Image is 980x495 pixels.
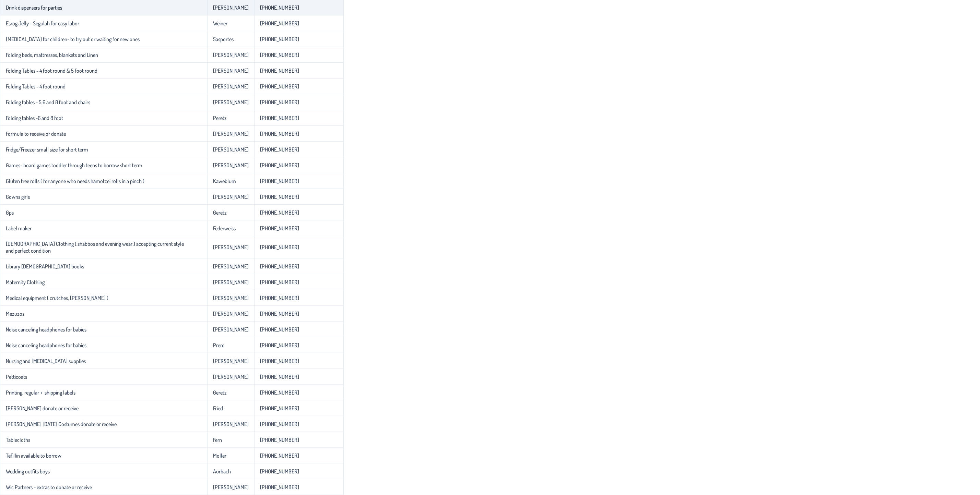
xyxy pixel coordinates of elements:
p-celleditor: [PHONE_NUMBER] [260,4,299,11]
p-celleditor: [PERSON_NAME] [213,99,249,106]
p-celleditor: [MEDICAL_DATA] for children- to try out or waiting for new ones [6,36,140,43]
p-celleditor: [PHONE_NUMBER] [260,405,299,412]
p-celleditor: [PHONE_NUMBER] [260,294,299,301]
p-celleditor: [PERSON_NAME] [213,146,249,153]
p-celleditor: Maternity Clothing [6,279,45,286]
p-celleditor: Gowns girls [6,193,30,200]
p-celleditor: Kaweblum [213,178,236,184]
p-celleditor: [PHONE_NUMBER] [260,209,299,216]
p-celleditor: Wedding outfits boys [6,468,50,475]
p-celleditor: Nursing and [MEDICAL_DATA] supplies [6,358,86,364]
p-celleditor: Gps [6,209,14,216]
p-celleditor: [PHONE_NUMBER] [260,99,299,106]
p-celleditor: Printing, regular + shipping labels [6,389,75,396]
p-celleditor: [PERSON_NAME] [213,310,249,317]
p-celleditor: Tefillin available to borrow [6,452,61,459]
p-celleditor: Fridge/Freezer small size for short term [6,146,88,153]
p-celleditor: Noise canceling headphones for babies [6,342,86,349]
p-celleditor: [PHONE_NUMBER] [260,244,299,251]
p-celleditor: [PHONE_NUMBER] [260,67,299,74]
p-celleditor: Wic Partners - extras to donate or receive [6,484,92,491]
p-celleditor: [PHONE_NUMBER] [260,162,299,169]
p-celleditor: [PERSON_NAME] [213,83,249,90]
p-celleditor: [PERSON_NAME] [213,244,249,251]
p-celleditor: [PERSON_NAME] [213,373,249,380]
p-celleditor: [PHONE_NUMBER] [260,36,299,43]
p-celleditor: [PHONE_NUMBER] [260,178,299,184]
p-celleditor: Mezuzos [6,310,24,317]
p-celleditor: [PHONE_NUMBER] [260,263,299,270]
p-celleditor: Label maker [6,225,32,232]
p-celleditor: [PERSON_NAME] [213,279,249,286]
p-celleditor: Prero [213,342,225,349]
p-celleditor: Library [DEMOGRAPHIC_DATA] books [6,263,84,270]
p-celleditor: [DEMOGRAPHIC_DATA] Clothing ( shabbos and evening wear ) accepting current style and perfect cond... [6,240,184,254]
p-celleditor: Moller [213,452,226,459]
p-celleditor: [PERSON_NAME] [213,421,249,427]
p-celleditor: [PERSON_NAME] [213,358,249,364]
p-celleditor: Folding beds, mattresses, blankets and Linen [6,51,98,58]
p-celleditor: [PHONE_NUMBER] [260,20,299,27]
p-celleditor: Peretz [213,114,227,121]
p-celleditor: Esrog Jelly - Segulah for easy labor [6,20,79,27]
p-celleditor: Fern [213,436,222,443]
p-celleditor: Formula to receive or donate [6,130,66,137]
p-celleditor: [PHONE_NUMBER] [260,51,299,58]
p-celleditor: [PERSON_NAME] [213,263,249,270]
p-celleditor: [PHONE_NUMBER] [260,114,299,121]
p-celleditor: [PHONE_NUMBER] [260,484,299,491]
p-celleditor: [PERSON_NAME] donate or receive [6,405,79,412]
p-celleditor: [PHONE_NUMBER] [260,310,299,317]
p-celleditor: Sasportes [213,36,234,43]
p-celleditor: [PHONE_NUMBER] [260,342,299,349]
p-celleditor: [PERSON_NAME] [213,326,249,333]
p-celleditor: [PERSON_NAME] [213,4,249,11]
p-celleditor: [PHONE_NUMBER] [260,436,299,443]
p-celleditor: [PHONE_NUMBER] [260,421,299,427]
p-celleditor: Games- board games toddler through teens to borrow short term [6,162,142,169]
p-celleditor: Weiner [213,20,227,27]
p-celleditor: [PERSON_NAME] [213,484,249,491]
p-celleditor: Aurbach [213,468,231,475]
p-celleditor: [PERSON_NAME] [213,162,249,169]
p-celleditor: [PERSON_NAME] [213,130,249,137]
p-celleditor: [PERSON_NAME] [213,294,249,301]
p-celleditor: [PHONE_NUMBER] [260,193,299,200]
p-celleditor: [PHONE_NUMBER] [260,130,299,137]
p-celleditor: Fried [213,405,223,412]
p-celleditor: Folding tables -6 and 8 foot [6,114,63,121]
p-celleditor: Geretz [213,389,227,396]
p-celleditor: [PHONE_NUMBER] [260,279,299,286]
p-celleditor: [PHONE_NUMBER] [260,83,299,90]
p-celleditor: [PERSON_NAME] [213,193,249,200]
p-celleditor: [PHONE_NUMBER] [260,225,299,232]
p-celleditor: [PHONE_NUMBER] [260,146,299,153]
p-celleditor: Drink dispensers for parties [6,4,62,11]
p-celleditor: [PERSON_NAME] [DATE] Costumes donate or receive [6,421,117,427]
p-celleditor: Medical equipment ( crutches, [PERSON_NAME] ) [6,294,108,301]
p-celleditor: Folding Tables - 4 foot round & 5 foot round [6,67,97,74]
p-celleditor: [PHONE_NUMBER] [260,468,299,475]
p-celleditor: Noise canceling headphones for babies [6,326,86,333]
p-celleditor: Geretz [213,209,227,216]
p-celleditor: [PHONE_NUMBER] [260,389,299,396]
p-celleditor: [PHONE_NUMBER] [260,373,299,380]
p-celleditor: [PHONE_NUMBER] [260,452,299,459]
p-celleditor: Gluten free rolls ( for anyone who needs hamotzei rolls in a pinch ) [6,178,144,184]
p-celleditor: Tablecloths [6,436,30,443]
p-celleditor: Petticoats [6,373,27,380]
p-celleditor: [PERSON_NAME] [213,51,249,58]
p-celleditor: [PHONE_NUMBER] [260,358,299,364]
p-celleditor: Folding Tables - 4 foot round [6,83,66,90]
p-celleditor: Federweiss [213,225,236,232]
p-celleditor: [PHONE_NUMBER] [260,326,299,333]
p-celleditor: [PERSON_NAME] [213,67,249,74]
p-celleditor: Folding tables - 5,6 and 8 foot and chairs [6,99,90,106]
